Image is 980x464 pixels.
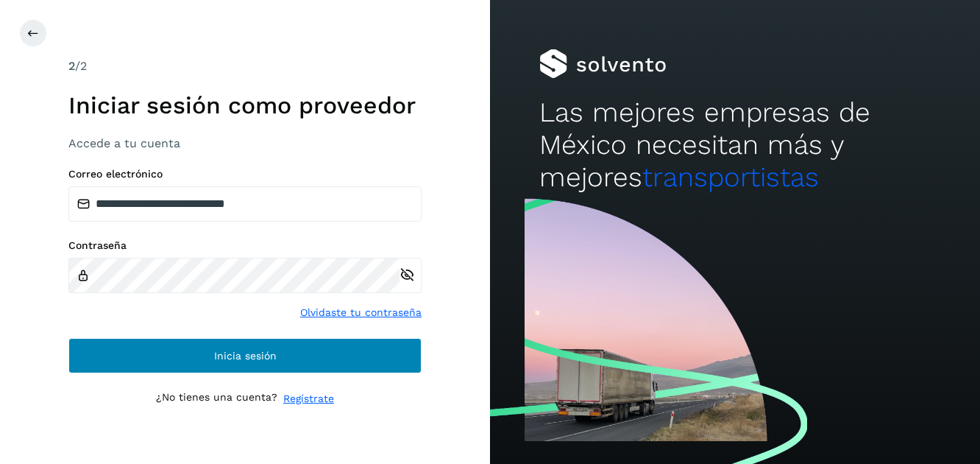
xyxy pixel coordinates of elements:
div: /2 [68,57,422,75]
label: Correo electrónico [68,168,422,180]
span: Inicia sesión [214,351,277,361]
span: 2 [68,59,75,73]
h2: Las mejores empresas de México necesitan más y mejores [539,96,931,194]
a: Olvidaste tu contraseña [300,305,422,320]
a: Regístrate [283,391,334,407]
span: transportistas [642,161,819,193]
label: Contraseña [68,239,422,252]
h3: Accede a tu cuenta [68,136,422,150]
button: Inicia sesión [68,338,422,373]
h1: Iniciar sesión como proveedor [68,91,422,119]
p: ¿No tienes una cuenta? [156,391,277,407]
